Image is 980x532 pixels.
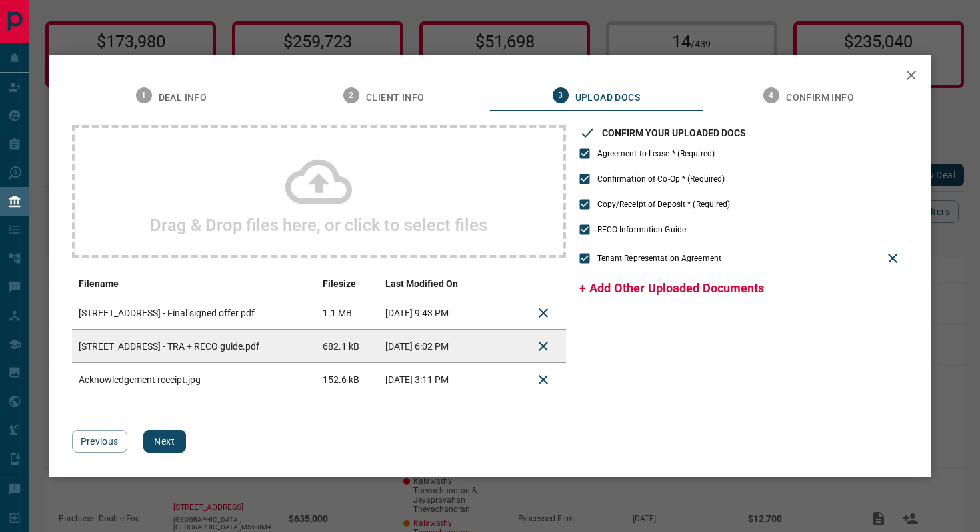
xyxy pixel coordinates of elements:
[379,272,487,296] th: Last Modified On
[150,215,487,235] h2: Drag & Drop files here, or click to select files
[72,272,316,296] th: Filename
[597,173,725,185] span: Confirmation of Co-Op * (Required)
[602,127,746,138] h3: CONFIRM YOUR UPLOADED DOCS
[72,363,316,396] td: Acknowledgement receipt.jpg
[349,91,353,100] text: 2
[575,92,640,104] span: Upload Docs
[316,296,379,330] td: 1.1 MB
[597,148,715,160] span: Agreement to Lease * (Required)
[877,242,909,274] div: Delete
[316,272,379,296] th: Filesize
[597,198,731,210] span: Copy/Receipt of Deposit * (Required)
[379,363,487,396] td: [DATE] 3:11 PM
[579,281,764,295] span: + Add Other Uploaded Documents
[316,363,379,396] td: 152.6 kB
[527,297,559,329] button: Delete
[527,364,559,396] button: Delete
[72,125,566,258] div: Drag & Drop files here, or click to select files
[141,91,146,100] text: 1
[786,92,854,104] span: Confirm Info
[558,91,563,100] text: 3
[379,330,487,363] td: [DATE] 6:02 PM
[379,296,487,330] td: [DATE] 9:43 PM
[487,272,521,296] th: download action column
[521,272,566,296] th: delete file action column
[72,296,316,330] td: [STREET_ADDRESS] - Final signed offer.pdf
[143,430,186,453] button: Next
[72,430,127,453] button: Previous
[769,91,774,100] text: 4
[72,330,316,363] td: [STREET_ADDRESS] - TRA + RECO guide.pdf
[366,92,424,104] span: Client Info
[597,224,686,236] span: RECO Information Guide
[316,330,379,363] td: 682.1 kB
[597,252,722,264] span: Tenant Representation Agreement
[159,92,207,104] span: Deal Info
[527,330,559,362] button: Delete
